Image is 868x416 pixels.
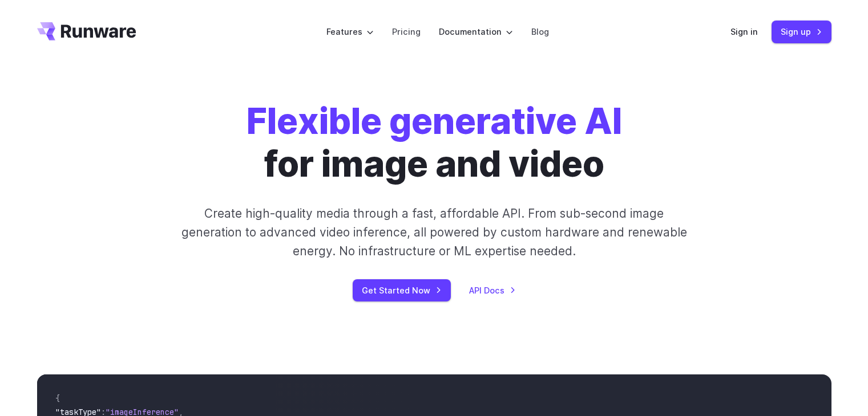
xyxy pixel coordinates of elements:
label: Documentation [439,25,513,38]
h1: for image and video [247,100,622,186]
a: Pricing [392,25,421,38]
strong: Flexible generative AI [247,100,622,142]
a: Get Started Now [353,279,451,301]
a: Sign up [772,21,831,43]
p: Create high-quality media through a fast, affordable API. From sub-second image generation to adv... [180,204,688,261]
a: Go to / [37,22,136,40]
a: Sign in [730,25,758,38]
a: Blog [531,25,549,38]
a: API Docs [469,284,516,297]
label: Features [326,25,374,38]
span: { [55,393,60,403]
